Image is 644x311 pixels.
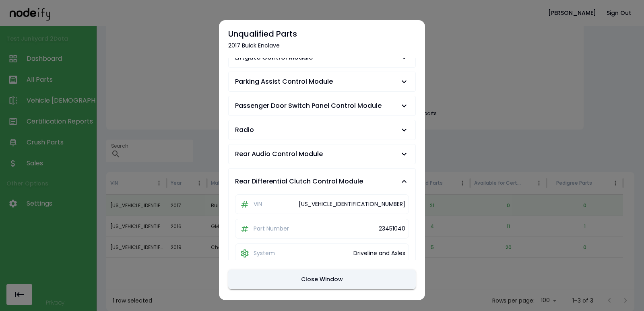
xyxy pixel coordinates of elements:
[228,270,416,289] button: Close Window
[235,177,363,186] span: Rear Differential Clutch Control Module
[235,101,382,111] span: Passenger Door Switch Panel Control Module
[229,72,415,91] button: Parking Assist Control Module
[379,224,405,233] div: 23451040
[254,249,275,258] div: System
[228,28,416,39] div: Unqualified Parts
[254,200,262,209] div: VIN
[235,149,323,159] span: Rear Audio Control Module
[229,144,415,164] button: Rear Audio Control Module
[229,169,415,194] button: Rear Differential Clutch Control Module
[229,96,415,115] button: Passenger Door Switch Panel Control Module
[228,41,416,50] div: 2017 Buick Enclave
[235,125,254,135] span: Radio
[299,200,405,208] div: 5GAKVBKDXHJ343914
[235,77,333,87] span: Parking Assist Control Module
[254,224,289,233] div: Part Number
[353,249,405,257] div: Driveline and Axles
[229,120,415,140] button: Radio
